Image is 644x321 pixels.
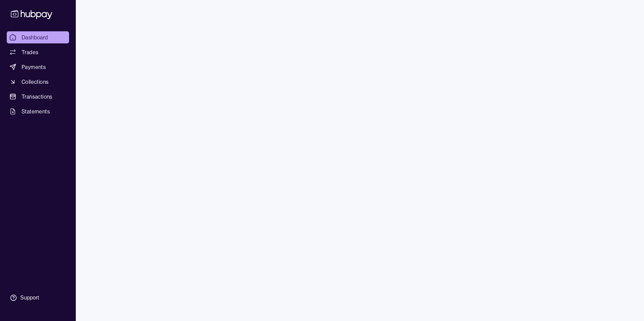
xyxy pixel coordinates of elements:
[22,48,38,56] span: Trades
[22,107,50,115] span: Statements
[7,291,69,305] a: Support
[20,294,39,301] div: Support
[7,46,69,58] a: Trades
[7,61,69,73] a: Payments
[22,78,49,86] span: Collections
[22,33,48,41] span: Dashboard
[22,93,53,101] span: Transactions
[22,63,46,71] span: Payments
[7,76,69,88] a: Collections
[7,91,69,103] a: Transactions
[7,105,69,117] a: Statements
[7,31,69,43] a: Dashboard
